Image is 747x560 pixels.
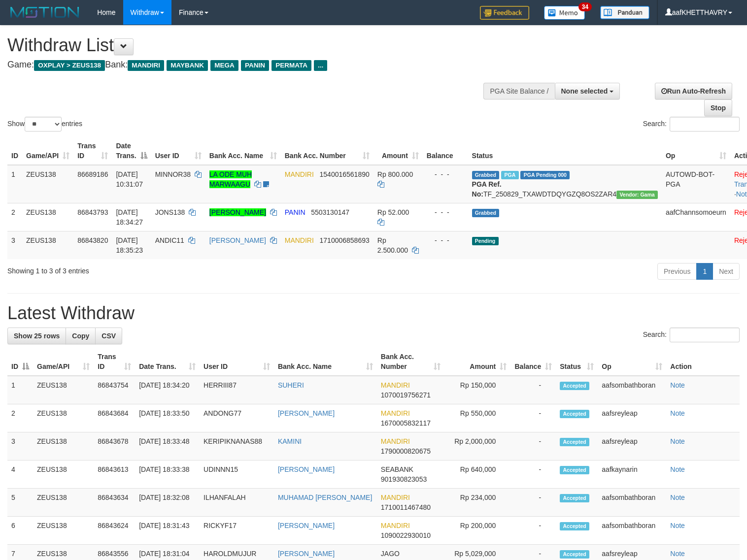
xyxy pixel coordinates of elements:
td: ZEUS138 [33,517,94,545]
a: Run Auto-Refresh [655,83,732,99]
span: [DATE] 10:31:07 [116,170,143,188]
span: Rp 52.000 [377,208,409,216]
td: 1 [7,376,33,404]
span: Accepted [560,410,589,418]
button: None selected [555,83,620,99]
td: ZEUS138 [33,376,94,404]
a: Stop [704,99,732,116]
td: [DATE] 18:33:50 [135,404,200,432]
td: aafsreyleap [598,432,666,461]
label: Search: [643,117,740,132]
td: 86843678 [94,432,135,461]
input: Search: [670,117,740,132]
a: Note [670,409,685,417]
span: MEGA [210,60,238,71]
div: PGA Site Balance / [483,83,554,99]
span: JAGO [381,550,400,558]
img: Button%20Memo.svg [544,6,585,20]
td: KERIPIKNANAS88 [200,432,274,461]
td: 3 [7,432,33,461]
td: Rp 640,000 [444,461,510,489]
span: Copy 1670005832117 to clipboard [381,419,431,427]
span: Accepted [560,550,589,559]
td: ZEUS138 [33,489,94,517]
span: Copy 1710011467480 to clipboard [381,503,431,511]
span: Copy 1090022930010 to clipboard [381,531,431,539]
th: Action [666,348,740,376]
img: Feedback.jpg [480,6,529,20]
td: 5 [7,489,33,517]
th: Game/API: activate to sort column ascending [33,348,94,376]
th: Balance: activate to sort column ascending [510,348,556,376]
img: MOTION_logo.png [7,5,82,20]
span: Rp 2.500.000 [377,236,408,254]
td: [DATE] 18:33:38 [135,461,200,489]
span: Copy 5503130147 to clipboard [311,208,349,216]
span: MANDIRI [381,437,410,445]
td: ZEUS138 [22,165,73,203]
td: ZEUS138 [33,461,94,489]
td: - [510,432,556,461]
span: PGA Pending [520,171,570,179]
a: LA ODE MUH MARWAAGU [209,170,252,188]
th: Status: activate to sort column ascending [556,348,598,376]
a: Previous [657,263,697,280]
td: Rp 200,000 [444,517,510,545]
a: Note [670,522,685,529]
a: [PERSON_NAME] [278,522,335,529]
td: [DATE] 18:34:20 [135,376,200,404]
td: ZEUS138 [22,203,73,231]
a: [PERSON_NAME] [278,465,335,473]
img: panduan.png [600,6,649,19]
span: MANDIRI [381,381,410,389]
span: PERMATA [272,60,311,71]
td: aafsombathboran [598,517,666,545]
td: Rp 550,000 [444,404,510,432]
td: RICKYF17 [200,517,274,545]
div: Showing 1 to 3 of 3 entries [7,262,304,276]
span: Accepted [560,522,589,530]
span: ANDIC11 [155,236,184,244]
a: [PERSON_NAME] [209,236,266,244]
h4: Game: Bank: [7,60,488,70]
a: [PERSON_NAME] [209,208,266,216]
span: 34 [578,2,592,11]
td: Rp 234,000 [444,489,510,517]
td: 4 [7,461,33,489]
td: ZEUS138 [33,432,94,461]
span: Marked by aafkaynarin [501,171,518,179]
th: Op: activate to sort column ascending [662,137,730,165]
div: - - - [427,207,464,217]
a: 1 [696,263,713,280]
th: Bank Acc. Number: activate to sort column ascending [377,348,444,376]
td: 3 [7,231,22,259]
label: Search: [643,328,740,342]
div: - - - [427,169,464,179]
th: Status [468,137,662,165]
td: aafsombathboran [598,376,666,404]
a: [PERSON_NAME] [278,550,335,558]
span: PANIN [285,208,306,216]
b: PGA Ref. No: [472,180,502,198]
th: Date Trans.: activate to sort column descending [112,137,151,165]
span: Copy 1710006858693 to clipboard [320,236,370,244]
td: aafsreyleap [598,404,666,432]
td: 6 [7,517,33,545]
th: User ID: activate to sort column ascending [200,348,274,376]
span: CSV [102,332,116,340]
a: Next [713,263,740,280]
th: ID: activate to sort column descending [7,348,33,376]
span: None selected [561,87,608,95]
td: HERRIII87 [200,376,274,404]
td: aafsombathboran [598,489,666,517]
td: ANDONG77 [200,404,274,432]
span: Rp 800.000 [377,170,413,178]
span: 86843793 [77,208,108,216]
td: ZEUS138 [22,231,73,259]
th: Bank Acc. Name: activate to sort column ascending [205,137,281,165]
span: Grabbed [472,209,500,217]
td: aafChannsomoeurn [662,203,730,231]
span: 86689186 [77,170,108,178]
a: MUHAMAD [PERSON_NAME] [278,494,372,501]
td: 86843634 [94,489,135,517]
